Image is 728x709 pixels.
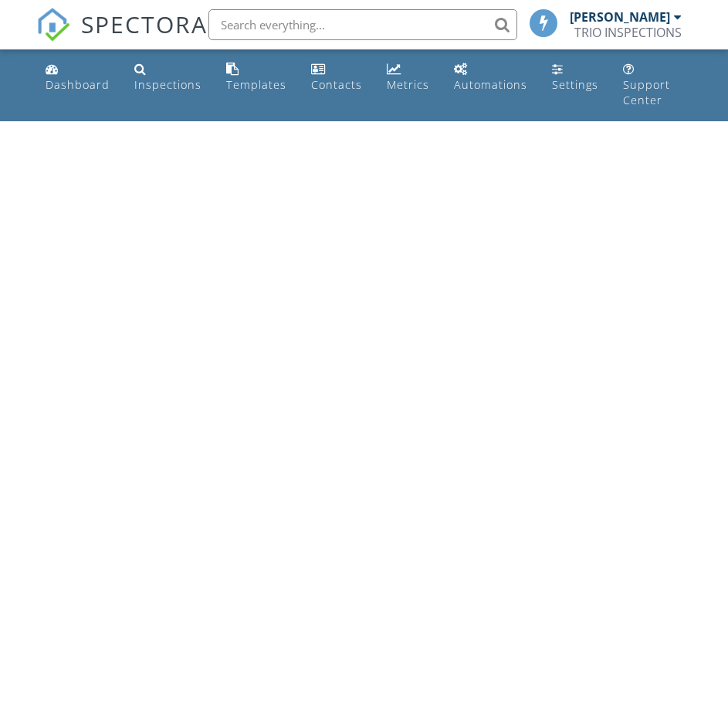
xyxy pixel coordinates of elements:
[226,77,286,92] div: Templates
[387,77,429,92] div: Metrics
[381,56,435,100] a: Metrics
[36,21,208,53] a: SPECTORA
[305,56,368,100] a: Contacts
[311,77,362,92] div: Contacts
[552,77,598,92] div: Settings
[134,77,201,92] div: Inspections
[208,9,517,40] input: Search everything...
[570,9,670,25] div: [PERSON_NAME]
[617,56,689,115] a: Support Center
[220,56,293,100] a: Templates
[546,56,604,100] a: Settings
[623,77,670,107] div: Support Center
[39,56,116,100] a: Dashboard
[128,56,208,100] a: Inspections
[574,25,682,40] div: TRIO INSPECTIONS
[46,77,110,92] div: Dashboard
[448,56,533,100] a: Automations (Basic)
[454,77,527,92] div: Automations
[81,8,208,40] span: SPECTORA
[36,8,70,42] img: The Best Home Inspection Software - Spectora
